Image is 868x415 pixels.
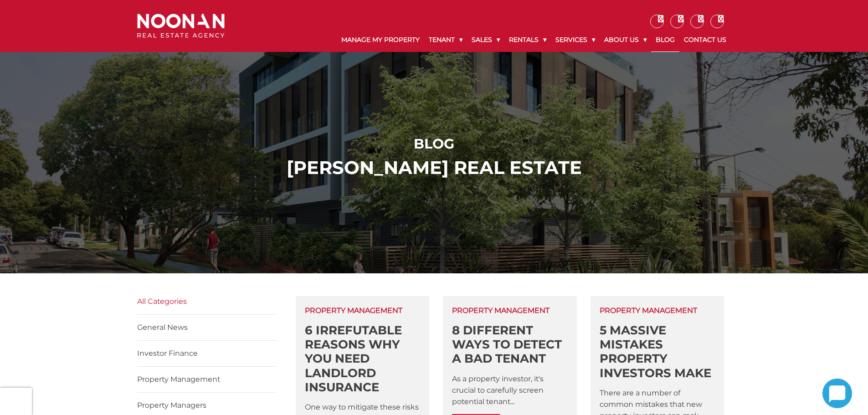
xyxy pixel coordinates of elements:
a: Contact Us [679,28,731,51]
img: Noonan Real Estate Agency [137,14,225,38]
span: Property Management [452,305,550,316]
a: Property Management [137,375,220,384]
h2: [PERSON_NAME] ReaL Estate [139,157,729,179]
a: General News [137,323,188,332]
span: As a property investor, it's crucial to carefully screen potential tenant... [452,374,544,406]
a: Services [551,28,600,51]
a: Rentals [504,28,551,51]
h2: 8 Different Ways to Detect a Bad Tenant [452,323,567,366]
a: Manage My Property [337,28,424,51]
a: All Categories [137,297,187,306]
a: Sales [467,28,504,51]
h1: Blog [139,136,729,152]
span: Property Management [600,305,697,316]
h2: 6 Irrefutable Reasons Why You Need Landlord Insurance [305,323,420,395]
a: Tenant [424,28,467,51]
h2: 5 Massive Mistakes Property Investors Make [600,323,715,380]
a: Investor Finance [137,349,198,358]
a: Blog [651,28,679,52]
span: Property Management [305,305,402,316]
a: Property Managers [137,401,206,410]
a: About Us [600,28,651,51]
